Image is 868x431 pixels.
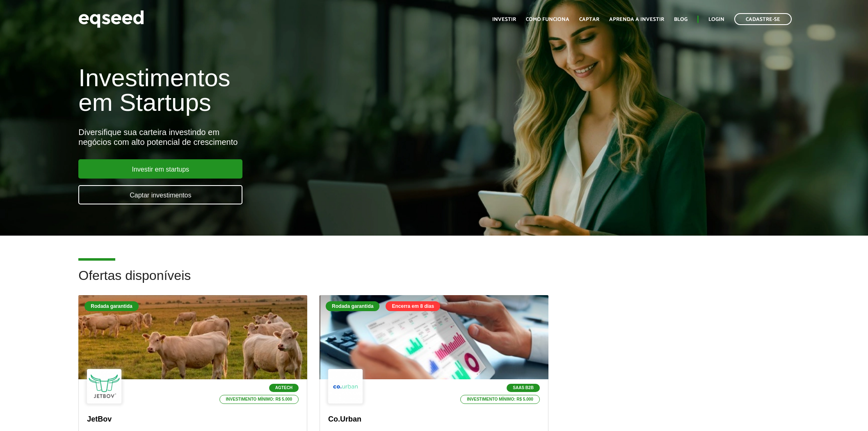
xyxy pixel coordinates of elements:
[78,185,242,204] a: Captar investimentos
[78,127,500,147] div: Diversifique sua carteira investindo em negócios com alto potencial de crescimento
[85,301,138,311] div: Rodada garantida
[78,8,144,30] img: EqSeed
[269,384,299,392] p: Agtech
[78,159,242,179] a: Investir em startups
[87,415,299,424] p: JetBov
[219,395,299,404] p: Investimento mínimo: R$ 5.000
[526,17,569,22] a: Como funciona
[78,268,789,295] h2: Ofertas disponíveis
[460,395,540,404] p: Investimento mínimo: R$ 5.000
[326,301,379,311] div: Rodada garantida
[78,66,500,115] h1: Investimentos em Startups
[386,301,440,311] div: Encerra em 8 dias
[708,17,724,22] a: Login
[492,17,516,22] a: Investir
[507,384,540,392] p: SaaS B2B
[579,17,599,22] a: Captar
[734,13,792,25] a: Cadastre-se
[674,17,688,22] a: Blog
[609,17,664,22] a: Aprenda a investir
[328,415,540,424] p: Co.Urban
